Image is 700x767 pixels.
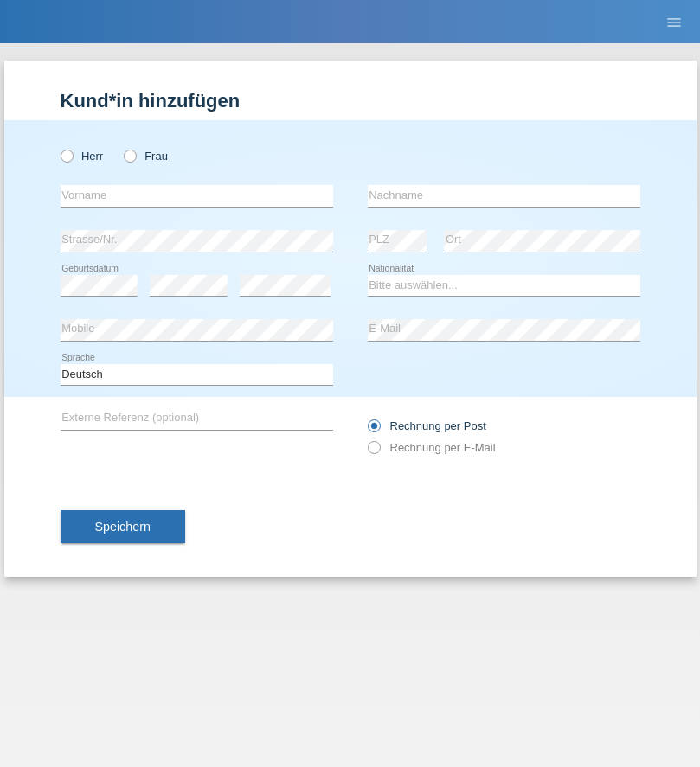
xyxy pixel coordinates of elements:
[61,90,640,112] h1: Kund*in hinzufügen
[124,150,168,163] label: Frau
[368,441,496,454] label: Rechnung per E-Mail
[665,14,683,31] i: menu
[657,16,691,27] a: menu
[61,150,104,163] label: Herr
[368,419,379,441] input: Rechnung per Post
[61,510,185,543] button: Speichern
[124,150,135,161] input: Frau
[61,150,72,161] input: Herr
[95,520,151,534] span: Speichern
[368,419,486,432] label: Rechnung per Post
[368,441,379,463] input: Rechnung per E-Mail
